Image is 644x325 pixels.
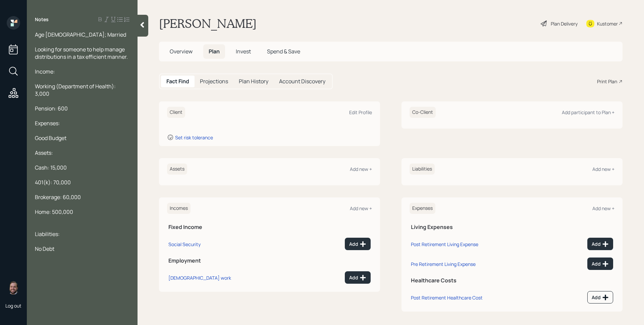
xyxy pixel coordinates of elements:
[411,241,478,247] div: Post Retirement Living Expense
[411,277,613,284] h5: Healthcare Costs
[587,238,613,250] button: Add
[175,134,213,141] div: Set risk tolerance
[592,261,609,267] div: Add
[35,164,67,171] span: Cash: 15,000
[35,193,81,201] span: Brokerage: 60,000
[35,134,66,142] span: Good Budget
[349,274,366,281] div: Add
[168,258,371,264] h5: Employment
[35,31,126,38] span: Age [DEMOGRAPHIC_DATA]; Married
[35,120,60,127] span: Expenses:
[350,166,372,172] div: Add new +
[5,303,21,309] div: Log out
[209,48,220,55] span: Plan
[159,16,257,31] h1: [PERSON_NAME]
[350,205,372,212] div: Add new +
[592,241,609,247] div: Add
[587,291,613,304] button: Add
[410,203,435,214] h6: Expenses
[592,205,614,212] div: Add new +
[349,241,366,247] div: Add
[35,16,49,23] label: Notes
[562,109,614,115] div: Add participant to Plan +
[236,48,251,55] span: Invest
[410,107,436,118] h6: Co-Client
[35,105,68,112] span: Pension: 600
[267,48,300,55] span: Spend & Save
[35,230,60,238] span: Liabilities:
[35,68,55,75] span: Income:
[345,238,371,250] button: Add
[35,46,128,60] span: Looking for someone to help manage distributions in a tax efficient manner.
[7,281,20,294] img: james-distasi-headshot.png
[170,48,193,55] span: Overview
[35,208,73,216] span: Home: 500,000
[239,78,268,85] h5: Plan History
[35,179,71,186] span: 401(k): 70,000
[167,164,187,175] h6: Assets
[35,149,53,156] span: Assets:
[167,107,185,118] h6: Client
[349,109,372,115] div: Edit Profile
[411,294,483,301] div: Post Retirement Healthcare Cost
[166,78,189,85] h5: Fact Find
[200,78,228,85] h5: Projections
[168,224,371,230] h5: Fixed Income
[597,20,618,27] div: Kustomer
[167,203,191,214] h6: Incomes
[592,166,614,172] div: Add new +
[35,83,117,97] span: Working (Department of Health): 3,000
[410,164,435,175] h6: Liabilities
[587,258,613,270] button: Add
[168,275,231,281] div: [DEMOGRAPHIC_DATA] work
[279,78,325,85] h5: Account Discovery
[411,224,613,230] h5: Living Expenses
[168,241,201,247] div: Social Security
[592,294,609,301] div: Add
[551,20,578,27] div: Plan Delivery
[597,78,617,85] div: Print Plan
[345,271,371,284] button: Add
[35,245,54,252] span: No Debt
[411,261,476,267] div: Pre Retirement Living Expense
